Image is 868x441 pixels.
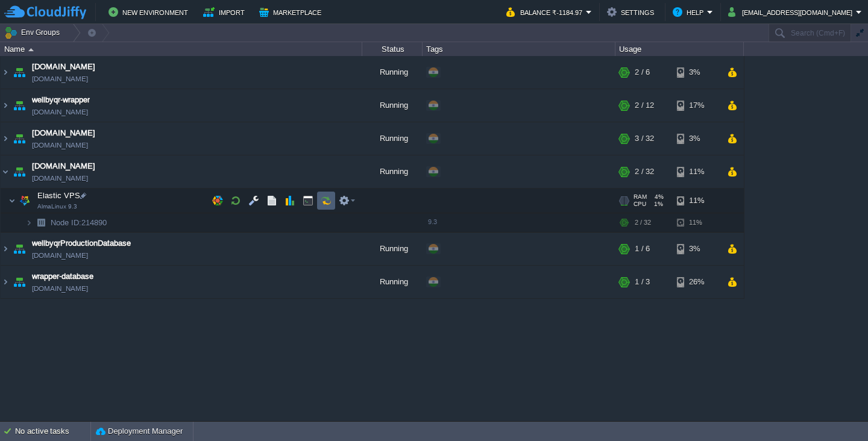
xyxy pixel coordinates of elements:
[11,56,28,89] img: AMDAwAAAACH5BAEAAAAALAAAAAABAAEAAAICRAEAOw==
[677,56,716,89] div: 3%
[362,155,423,188] div: Running
[259,5,325,19] button: Marketplace
[423,42,615,56] div: Tags
[16,189,33,213] img: AMDAwAAAACH5BAEAAAAALAAAAAABAAEAAAICRAEAOw==
[51,218,81,227] span: Node ID:
[37,203,77,210] span: AlmaLinux 9.3
[677,155,716,188] div: 11%
[362,56,423,89] div: Running
[49,217,108,228] span: 214890
[1,266,10,298] img: AMDAwAAAACH5BAEAAAAALAAAAAABAAEAAAICRAEAOw==
[635,89,654,122] div: 2 / 12
[506,5,586,19] button: Balance ₹-1184.97
[362,122,423,155] div: Running
[32,283,88,295] span: [DOMAIN_NAME]
[1,233,10,265] img: AMDAwAAAACH5BAEAAAAALAAAAAABAAEAAAICRAEAOw==
[11,266,28,298] img: AMDAwAAAACH5BAEAAAAALAAAAAABAAEAAAICRAEAOw==
[651,201,663,208] span: 1%
[4,24,64,41] button: Env Groups
[677,89,716,122] div: 17%
[32,127,95,139] a: [DOMAIN_NAME]
[32,73,88,85] span: [DOMAIN_NAME]
[32,94,90,106] a: wellbyqr-wrapper
[635,233,650,265] div: 1 / 6
[33,213,49,232] img: AMDAwAAAACH5BAEAAAAALAAAAAABAAEAAAICRAEAOw==
[677,213,716,232] div: 11%
[36,190,82,201] span: Elastic VPS
[1,89,10,122] img: AMDAwAAAACH5BAEAAAAALAAAAAABAAEAAAICRAEAOw==
[15,422,90,441] div: No active tasks
[32,106,88,118] span: [DOMAIN_NAME]
[635,155,654,188] div: 2 / 32
[32,249,88,261] span: [DOMAIN_NAME]
[32,271,93,283] a: wrapper-database
[635,122,654,155] div: 3 / 32
[607,5,658,19] button: Settings
[1,42,362,56] div: Name
[108,5,192,19] button: New Environment
[4,5,86,20] img: CloudJiffy
[96,425,183,437] button: Deployment Manager
[362,266,423,298] div: Running
[11,233,28,265] img: AMDAwAAAACH5BAEAAAAALAAAAAABAAEAAAICRAEAOw==
[32,172,88,184] span: [DOMAIN_NAME]
[634,193,647,201] span: RAM
[677,189,716,213] div: 11%
[428,218,437,225] span: 9.3
[635,213,651,232] div: 2 / 32
[1,155,10,188] img: AMDAwAAAACH5BAEAAAAALAAAAAABAAEAAAICRAEAOw==
[728,5,856,19] button: [EMAIL_ADDRESS][DOMAIN_NAME]
[25,213,33,232] img: AMDAwAAAACH5BAEAAAAALAAAAAABAAEAAAICRAEAOw==
[677,233,716,265] div: 3%
[634,201,646,208] span: CPU
[362,233,423,265] div: Running
[652,193,664,201] span: 4%
[1,56,10,89] img: AMDAwAAAACH5BAEAAAAALAAAAAABAAEAAAICRAEAOw==
[363,42,422,56] div: Status
[8,189,16,213] img: AMDAwAAAACH5BAEAAAAALAAAAAABAAEAAAICRAEAOw==
[677,266,716,298] div: 26%
[677,122,716,155] div: 3%
[32,139,88,151] span: [DOMAIN_NAME]
[32,237,131,249] a: wellbyqrProductionDatabase
[673,5,707,19] button: Help
[635,266,650,298] div: 1 / 3
[11,89,28,122] img: AMDAwAAAACH5BAEAAAAALAAAAAABAAEAAAICRAEAOw==
[203,5,248,19] button: Import
[616,42,743,56] div: Usage
[32,61,95,73] a: [DOMAIN_NAME]
[28,48,34,51] img: AMDAwAAAACH5BAEAAAAALAAAAAABAAEAAAICRAEAOw==
[36,191,82,200] a: Elastic VPSAlmaLinux 9.3
[362,89,423,122] div: Running
[11,155,28,188] img: AMDAwAAAACH5BAEAAAAALAAAAAABAAEAAAICRAEAOw==
[1,122,10,155] img: AMDAwAAAACH5BAEAAAAALAAAAAABAAEAAAICRAEAOw==
[49,217,108,228] a: Node ID:214890
[635,56,650,89] div: 2 / 6
[11,122,28,155] img: AMDAwAAAACH5BAEAAAAALAAAAAABAAEAAAICRAEAOw==
[32,160,95,172] a: [DOMAIN_NAME]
